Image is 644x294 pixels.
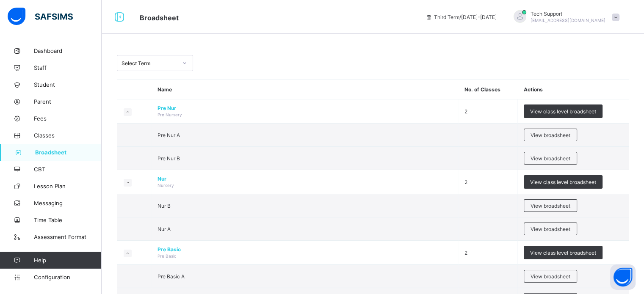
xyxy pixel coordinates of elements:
[158,155,180,162] span: Pre Nur B
[35,149,102,156] span: Broadsheet
[524,175,603,181] a: View class level broadsheet
[158,253,177,258] span: Pre Basic
[531,11,605,17] span: Tech Support
[34,64,102,71] span: Staff
[458,80,517,99] th: No. of Classes
[158,132,180,138] span: Pre Nur A
[530,250,596,256] span: View class level broadsheet
[530,108,596,115] span: View class level broadsheet
[464,108,467,115] span: 2
[34,81,102,88] span: Student
[34,234,102,240] span: Assessment Format
[34,183,102,190] span: Lesson Plan
[158,176,451,182] span: Nur
[464,250,467,256] span: 2
[8,8,73,25] img: safsims
[34,115,102,122] span: Fees
[524,152,577,158] a: View broadsheet
[158,273,185,280] span: Pre Basic A
[34,132,102,139] span: Classes
[505,10,624,24] div: TechSupport
[531,132,570,138] span: View broadsheet
[530,179,596,185] span: View class level broadsheet
[524,223,577,229] a: View broadsheet
[34,98,102,105] span: Parent
[524,199,577,206] a: View broadsheet
[531,18,605,23] span: [EMAIL_ADDRESS][DOMAIN_NAME]
[140,14,179,22] span: Broadsheet
[158,112,182,117] span: Pre Nursery
[34,274,101,280] span: Configuration
[158,203,171,209] span: Nur B
[34,47,102,54] span: Dashboard
[517,80,629,99] th: Actions
[34,166,102,173] span: CBT
[524,104,603,111] a: View class level broadsheet
[158,105,451,111] span: Pre Nur
[122,60,177,66] div: Select Term
[531,203,570,209] span: View broadsheet
[524,246,603,252] a: View class level broadsheet
[151,80,458,99] th: Name
[34,217,102,223] span: Time Table
[34,200,102,206] span: Messaging
[34,257,101,264] span: Help
[524,129,577,135] a: View broadsheet
[610,264,636,290] button: Open asap
[531,273,570,280] span: View broadsheet
[158,226,171,232] span: Nur A
[531,155,570,162] span: View broadsheet
[524,270,577,276] a: View broadsheet
[426,14,497,20] span: session/term information
[464,179,467,185] span: 2
[158,183,174,188] span: Nursery
[531,226,570,232] span: View broadsheet
[158,246,451,253] span: Pre Basic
